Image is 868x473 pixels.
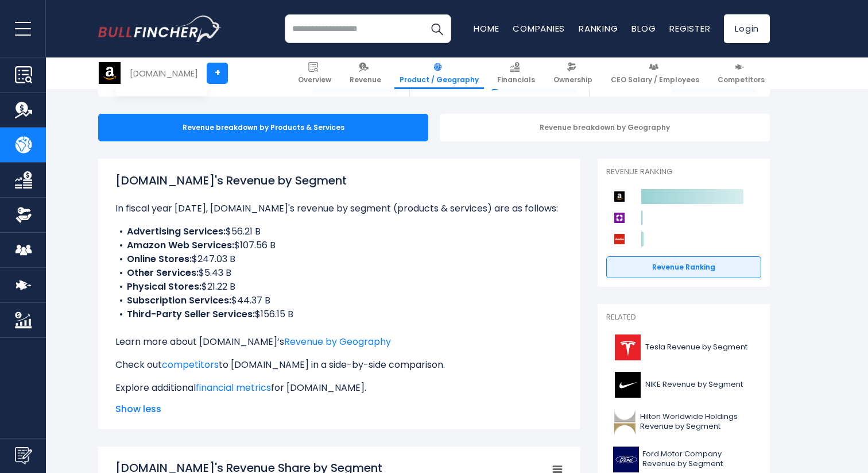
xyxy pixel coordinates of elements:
[298,75,331,84] span: Overview
[642,449,754,469] span: Ford Motor Company Revenue by Segment
[196,381,271,394] a: financial metrics
[718,75,765,84] span: Competitors
[440,114,770,141] div: Revenue breakdown by Geography
[724,14,770,43] a: Login
[98,16,222,42] a: Go to homepage
[613,447,639,472] img: F logo
[612,232,627,247] img: AutoZone competitors logo
[284,335,391,348] a: Revenue by Geography
[115,402,563,416] span: Show less
[98,16,222,42] img: bullfincher logo
[613,334,642,360] img: TSLA logo
[115,381,563,395] p: Explore additional for [DOMAIN_NAME].
[606,332,761,363] a: Tesla Revenue by Segment
[474,22,499,34] a: Home
[613,409,637,435] img: HLT logo
[127,294,231,307] b: Subscription Services:
[344,57,386,89] a: Revenue
[350,75,381,84] span: Revenue
[115,202,563,216] p: In fiscal year [DATE], [DOMAIN_NAME]'s revenue by segment (products & services) are as follows:
[130,67,198,80] div: [DOMAIN_NAME]
[611,75,699,84] span: CEO Salary / Employees
[553,75,592,84] span: Ownership
[127,225,226,238] b: Advertising Services:
[115,307,563,321] li: $156.15 B
[293,57,336,89] a: Overview
[645,380,743,390] span: NIKE Revenue by Segment
[127,266,199,279] b: Other Services:
[115,358,563,372] p: Check out to [DOMAIN_NAME] in a side-by-side comparison.
[612,189,627,204] img: Amazon.com competitors logo
[207,63,228,84] a: +
[613,372,642,398] img: NKE logo
[631,22,656,34] a: Blog
[98,114,428,141] div: Revenue breakdown by Products & Services
[115,239,563,252] li: $107.56 B
[492,57,540,89] a: Financials
[606,57,704,89] a: CEO Salary / Employees
[394,57,484,89] a: Product / Geography
[712,57,770,89] a: Competitors
[612,210,627,225] img: Wayfair competitors logo
[127,239,234,252] b: Amazon Web Services:
[606,256,761,278] a: Revenue Ranking
[115,225,563,239] li: $56.21 B
[400,75,479,84] span: Product / Geography
[640,412,754,432] span: Hilton Worldwide Holdings Revenue by Segment
[127,307,255,321] b: Third-Party Seller Services:
[548,57,598,89] a: Ownership
[162,358,219,371] a: competitors
[606,406,761,438] a: Hilton Worldwide Holdings Revenue by Segment
[669,22,710,34] a: Register
[15,206,32,224] img: Ownership
[115,280,563,294] li: $21.22 B
[115,172,563,189] h1: [DOMAIN_NAME]'s Revenue by Segment
[513,22,565,34] a: Companies
[579,22,618,34] a: Ranking
[606,313,761,322] p: Related
[497,75,535,84] span: Financials
[115,335,563,349] p: Learn more about [DOMAIN_NAME]’s
[606,369,761,401] a: NIKE Revenue by Segment
[115,252,563,266] li: $247.03 B
[127,280,201,293] b: Physical Stores:
[99,62,121,84] img: AMZN logo
[115,266,563,280] li: $5.43 B
[115,294,563,307] li: $44.37 B
[606,167,761,177] p: Revenue Ranking
[645,343,747,352] span: Tesla Revenue by Segment
[423,14,451,43] button: Search
[127,252,192,266] b: Online Stores:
